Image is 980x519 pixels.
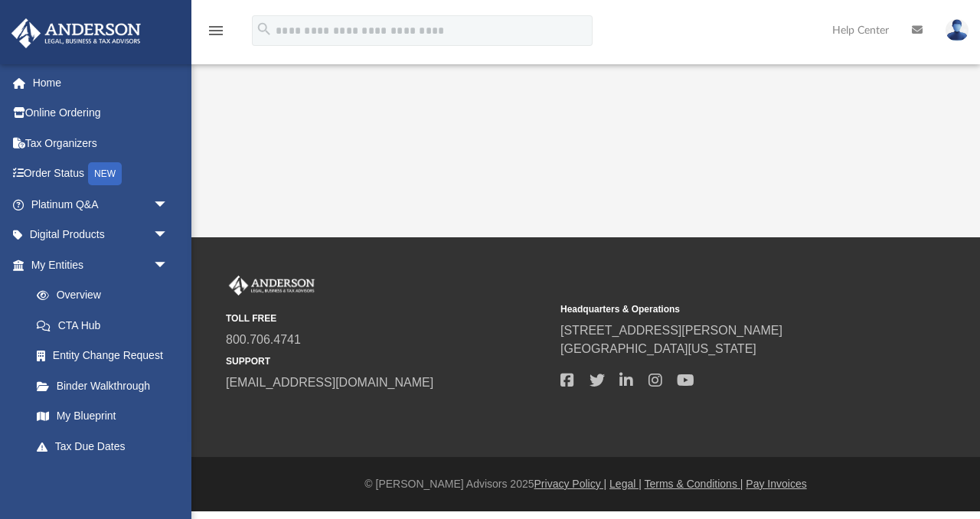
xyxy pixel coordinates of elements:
[226,376,433,389] a: [EMAIL_ADDRESS][DOMAIN_NAME]
[11,67,191,98] a: Home
[21,280,191,311] a: Overview
[226,312,550,325] small: TOLL FREE
[21,370,191,401] a: Binder Walkthrough
[609,478,642,490] a: Legal |
[191,476,980,492] div: © [PERSON_NAME] Advisors 2025
[21,341,191,371] a: Entity Change Request
[11,462,184,492] a: My Anderson Teamarrow_drop_down
[560,324,782,337] a: [STREET_ADDRESS][PERSON_NAME]
[226,276,318,295] img: Anderson Advisors Platinum Portal
[88,162,122,185] div: NEW
[11,98,191,129] a: Online Ordering
[11,158,191,190] a: Order StatusNEW
[560,302,884,316] small: Headquarters & Operations
[11,189,191,220] a: Platinum Q&Aarrow_drop_down
[746,478,806,490] a: Pay Invoices
[11,250,191,280] a: My Entitiesarrow_drop_down
[153,220,184,251] span: arrow_drop_down
[226,354,550,368] small: SUPPORT
[21,310,191,341] a: CTA Hub
[21,401,184,432] a: My Blueprint
[534,478,607,490] a: Privacy Policy |
[21,431,191,462] a: Tax Due Dates
[207,29,225,40] a: menu
[256,21,273,38] i: search
[226,333,301,346] a: 800.706.4741
[153,189,184,220] span: arrow_drop_down
[153,462,184,493] span: arrow_drop_down
[11,220,191,250] a: Digital Productsarrow_drop_down
[645,478,743,490] a: Terms & Conditions |
[946,19,969,41] img: User Pic
[207,21,225,40] i: menu
[11,128,191,158] a: Tax Organizers
[7,18,145,48] img: Anderson Advisors Platinum Portal
[560,342,756,355] a: [GEOGRAPHIC_DATA][US_STATE]
[153,250,184,281] span: arrow_drop_down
